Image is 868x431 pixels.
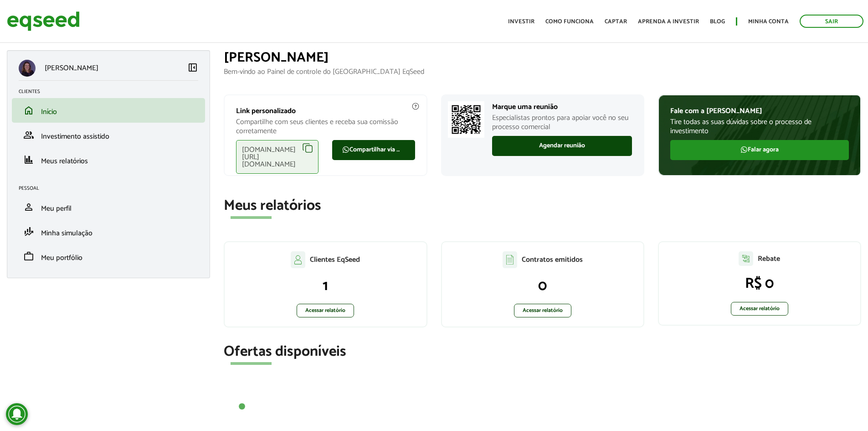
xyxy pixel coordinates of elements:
img: agent-clientes.svg [291,251,305,268]
li: Meu perfil [12,195,205,219]
span: finance_mode [23,226,34,237]
a: Colapsar menu [187,62,198,75]
p: Bem-vindo ao Painel de controle do [GEOGRAPHIC_DATA] EqSeed [224,68,861,76]
span: home [23,105,34,116]
button: 1 of 0 [237,402,247,411]
li: Meus relatórios [12,147,205,172]
a: Agendar reunião [492,136,632,156]
p: Link personalizado [236,107,415,115]
span: Investimento assistido [41,130,109,143]
p: Especialistas prontos para apoiar você no seu processo comercial [492,114,632,131]
p: Rebate [758,254,780,263]
a: Acessar relatório [731,302,788,316]
a: Blog [710,19,725,25]
img: agent-meulink-info2.svg [411,102,420,110]
span: Minha simulação [41,227,92,239]
a: personMeu perfil [19,202,198,213]
a: financeMeus relatórios [19,154,198,165]
img: agent-relatorio.svg [739,251,753,266]
img: EqSeed [7,9,80,33]
span: Início [41,106,57,118]
li: Meu portfólio [12,244,205,269]
a: Acessar relatório [297,304,354,317]
a: Acessar relatório [514,304,571,317]
p: Marque uma reunião [492,103,632,111]
img: FaWhatsapp.svg [740,146,748,153]
span: left_panel_close [187,62,198,73]
h2: Clientes [19,89,205,94]
img: Marcar reunião com consultor [448,101,484,138]
div: [DOMAIN_NAME][URL][DOMAIN_NAME] [236,140,318,174]
a: Sair [800,15,863,28]
li: Investimento assistido [12,123,205,147]
p: Fale com a [PERSON_NAME] [670,107,849,115]
a: Investir [508,19,534,25]
h2: Pessoal [19,186,205,191]
img: FaWhatsapp.svg [342,146,349,153]
span: finance [23,154,34,165]
a: Captar [605,19,627,25]
h2: Ofertas disponíveis [224,344,861,360]
p: R$ 0 [668,275,851,292]
a: homeInício [19,105,198,116]
li: Minha simulação [12,219,205,244]
p: 1 [234,277,417,295]
a: Compartilhar via WhatsApp [332,140,415,160]
a: Minha conta [748,19,789,25]
a: workMeu portfólio [19,251,198,262]
p: Clientes EqSeed [310,255,360,264]
p: Tire todas as suas dúvidas sobre o processo de investimento [670,118,849,135]
span: Meus relatórios [41,155,88,167]
span: person [23,202,34,213]
p: 0 [451,277,634,295]
span: Meu portfólio [41,252,82,264]
a: groupInvestimento assistido [19,130,198,140]
span: group [23,130,34,140]
p: [PERSON_NAME] [45,64,98,73]
a: Aprenda a investir [638,19,699,25]
a: Como funciona [545,19,594,25]
a: finance_modeMinha simulação [19,226,198,237]
span: Meu perfil [41,203,72,215]
img: agent-contratos.svg [503,251,517,268]
li: Início [12,98,205,123]
h1: [PERSON_NAME] [224,50,861,65]
a: Falar agora [670,140,849,160]
p: Compartilhe com seus clientes e receba sua comissão corretamente [236,118,415,135]
span: work [23,251,34,262]
h2: Meus relatórios [224,198,861,214]
p: Contratos emitidos [522,255,583,264]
